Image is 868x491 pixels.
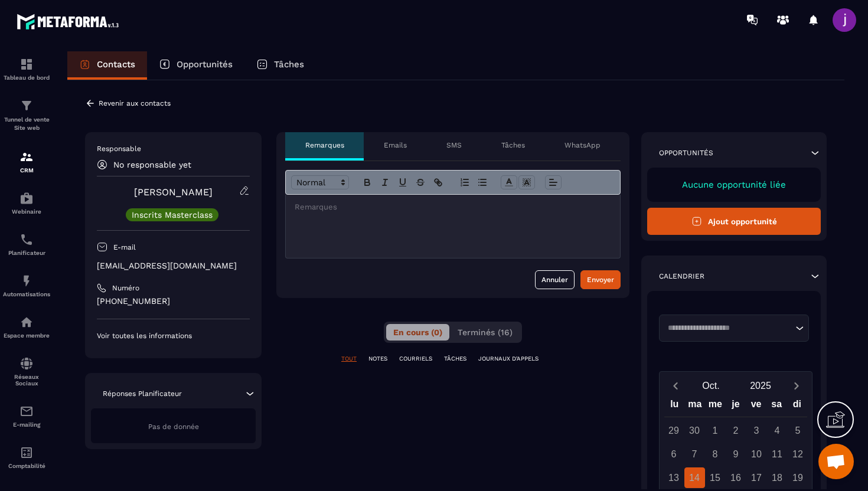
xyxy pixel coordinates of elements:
[664,444,684,464] div: 6
[3,395,50,437] a: emailemailE-mailing
[97,144,250,153] p: Responsable
[664,396,685,417] div: lu
[767,444,788,464] div: 11
[19,99,34,113] img: formation
[3,348,50,395] a: social-networksocial-networkRéseaux Sociaux
[3,463,50,469] p: Comptabilité
[134,186,213,198] a: [PERSON_NAME]
[767,420,788,441] div: 4
[3,182,50,224] a: automationsautomationsWebinaire
[685,396,706,417] div: ma
[664,322,792,334] input: Search for option
[444,355,466,363] p: TÂCHES
[384,140,407,150] p: Emails
[3,306,50,348] a: automationsautomationsEspace membre
[580,270,621,289] button: Envoyer
[3,421,50,428] p: E-mailing
[3,332,50,339] p: Espace membre
[659,315,809,342] div: Search for option
[705,396,726,417] div: me
[3,437,50,478] a: accountantaccountantComptabilité
[103,389,182,398] p: Réponses Planificateur
[97,59,135,70] p: Contacts
[705,444,726,464] div: 8
[3,250,50,256] p: Planificateur
[17,11,123,32] img: logo
[647,208,821,235] button: Ajout opportunité
[746,467,767,488] div: 17
[478,355,539,363] p: JOURNAUX D'APPELS
[746,444,767,464] div: 10
[659,148,713,158] p: Opportunités
[686,375,736,396] button: Open months overlay
[664,378,686,394] button: Previous month
[3,291,50,297] p: Automatisations
[3,208,50,215] p: Webinaire
[664,467,684,488] div: 13
[705,467,726,488] div: 15
[726,467,746,488] div: 16
[705,420,726,441] div: 1
[67,51,147,80] a: Contacts
[659,179,809,190] p: Aucune opportunité liée
[535,270,575,289] button: Annuler
[746,420,767,441] div: 3
[305,140,344,150] p: Remarques
[446,140,462,150] p: SMS
[393,328,442,337] span: En cours (0)
[274,59,304,70] p: Tâches
[3,141,50,182] a: formationformationCRM
[766,396,787,417] div: sa
[818,444,854,479] div: Ouvrir le chat
[19,274,34,288] img: automations
[684,444,705,464] div: 7
[19,150,34,164] img: formation
[726,396,746,417] div: je
[97,260,250,271] p: [EMAIL_ADDRESS][DOMAIN_NAME]
[788,467,808,488] div: 19
[97,296,250,307] p: [PHONE_NUMBER]
[147,51,244,80] a: Opportunités
[399,355,432,363] p: COURRIELS
[19,233,34,247] img: scheduler
[736,375,785,396] button: Open years overlay
[451,324,520,341] button: Terminés (16)
[501,140,525,150] p: Tâches
[3,265,50,306] a: automationsautomationsAutomatisations
[113,243,136,252] p: E-mail
[3,374,50,387] p: Réseaux Sociaux
[19,57,34,71] img: formation
[564,140,601,150] p: WhatsApp
[177,59,233,70] p: Opportunités
[3,224,50,265] a: schedulerschedulerPlanificateur
[244,51,316,80] a: Tâches
[148,423,199,431] span: Pas de donnée
[99,99,171,107] p: Revenir aux contacts
[684,467,705,488] div: 14
[746,396,766,417] div: ve
[458,328,513,337] span: Terminés (16)
[664,420,684,441] div: 29
[659,271,704,281] p: Calendrier
[684,420,705,441] div: 30
[19,404,34,418] img: email
[3,116,50,132] p: Tunnel de vente Site web
[3,74,50,81] p: Tableau de bord
[19,191,34,205] img: automations
[132,211,213,219] p: Inscrits Masterclass
[726,420,746,441] div: 2
[726,444,746,464] div: 9
[767,467,788,488] div: 18
[3,90,50,141] a: formationformationTunnel de vente Site web
[3,167,50,174] p: CRM
[97,331,250,341] p: Voir toutes les informations
[788,420,808,441] div: 5
[341,355,357,363] p: TOUT
[112,283,139,293] p: Numéro
[19,356,34,371] img: social-network
[3,48,50,90] a: formationformationTableau de bord
[386,324,449,341] button: En cours (0)
[788,444,808,464] div: 12
[787,396,807,417] div: di
[587,274,614,286] div: Envoyer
